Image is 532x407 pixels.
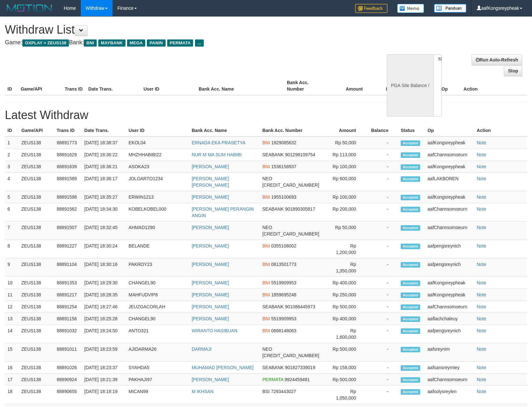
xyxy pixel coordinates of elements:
td: Rp 1,350,000 [328,258,366,277]
td: [DATE] 18:36:21 [82,161,126,173]
td: Rp 1,200,000 [328,240,366,258]
td: 88891582 [54,203,82,222]
td: aafKongsreypheak [425,137,474,149]
a: Note [477,304,486,309]
span: 9924459481 [285,377,310,382]
td: 88891026 [54,362,82,374]
td: [DATE] 18:30:24 [82,240,126,258]
span: [CREDIT_CARD_NUMBER] [262,231,319,236]
span: 0613501773 [271,262,296,267]
td: Rp 400,000 [328,313,366,325]
td: [DATE] 18:30:16 [82,258,126,277]
td: Rp 200,000 [328,203,366,222]
td: ZEUS138 [19,362,54,374]
td: 16 [5,362,19,374]
th: Bank Acc. Number [284,77,328,95]
a: [PERSON_NAME] PERANGIN ANGIN [192,206,254,218]
span: BNI [262,164,270,169]
span: BNI [262,140,270,145]
a: Note [477,152,486,157]
a: M IKHSAN [192,389,214,394]
td: SYAHDA5 [126,362,189,374]
span: MEGA [127,39,146,47]
td: PAKROY23 [126,258,189,277]
span: Accepted [401,244,420,249]
th: Date Trans. [86,77,141,95]
td: JEUZGACORLAH [126,301,189,313]
th: Op [425,125,474,137]
td: ZEUS138 [19,374,54,386]
td: ZEUS138 [19,222,54,240]
span: 901298109754 [285,152,315,157]
span: 901827339019 [285,365,315,370]
td: Rp 113,000 [328,149,366,161]
td: - [366,343,398,362]
span: Accepted [401,164,420,170]
td: - [366,325,398,343]
th: Op [439,77,461,95]
a: Note [477,140,486,145]
td: Rp 100,000 [328,191,366,203]
a: Note [477,176,486,181]
a: Note [477,194,486,200]
td: - [366,161,398,173]
td: AHMAD1290 [126,222,189,240]
td: [DATE] 18:23:59 [82,343,126,362]
th: Trans ID [54,125,82,137]
h1: Latest Withdraw [5,109,527,122]
td: 2 [5,149,19,161]
td: Rp 400,000 [328,277,366,289]
td: AJIDARMA26 [126,343,189,362]
span: 7293443027 [271,389,296,394]
span: PERMATA [167,39,193,47]
span: BNI [262,280,270,285]
span: ... [195,39,204,47]
td: PAKHAJI97 [126,374,189,386]
td: ZEUS138 [19,325,54,343]
a: Note [477,262,486,267]
td: aafChannsomoeurn [425,301,474,313]
a: Note [477,206,486,212]
td: [DATE] 18:21:39 [82,374,126,386]
td: JOLOARTO1234 [126,173,189,191]
td: 88891507 [54,222,82,240]
td: 88891217 [54,289,82,301]
span: Accepted [401,152,420,158]
td: [DATE] 18:28:35 [82,289,126,301]
a: Note [477,292,486,297]
a: Note [477,243,486,248]
td: - [366,191,398,203]
td: aafpengsreynich [425,258,474,277]
th: Bank Acc. Name [196,77,284,95]
td: ZEUS138 [19,343,54,362]
span: [CREDIT_CARD_NUMBER] [262,353,319,358]
td: 88891353 [54,277,82,289]
td: aafKongsreypheak [425,161,474,173]
th: User ID [141,77,196,95]
img: MOTION_logo.png [5,3,54,13]
th: Amount [328,125,366,137]
td: [DATE] 18:29:30 [82,277,126,289]
th: Status [398,125,425,137]
td: aafChannsomoeurn [425,222,474,240]
td: aafpengsreynich [425,240,474,258]
img: Button%20Memo.svg [397,4,424,13]
td: MHZHHABIBI22 [126,149,189,161]
td: CHANGEL90 [126,313,189,325]
td: 14 [5,325,19,343]
td: CHANGEL90 [126,277,189,289]
span: BNI [262,243,270,248]
a: [PERSON_NAME] [192,377,229,382]
td: 13 [5,313,19,325]
th: Bank Acc. Name [189,125,260,137]
a: [PERSON_NAME] [192,194,229,200]
td: 88891773 [54,137,82,149]
a: DARMAJI [192,346,212,352]
td: aafsansreymtey [425,362,474,374]
span: OXPLAY > ZEUS138 [22,39,69,47]
td: MAHFUDVIP8 [126,289,189,301]
td: - [366,203,398,222]
td: [DATE] 18:38:37 [82,137,126,149]
td: - [366,222,398,240]
th: User ID [126,125,189,137]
